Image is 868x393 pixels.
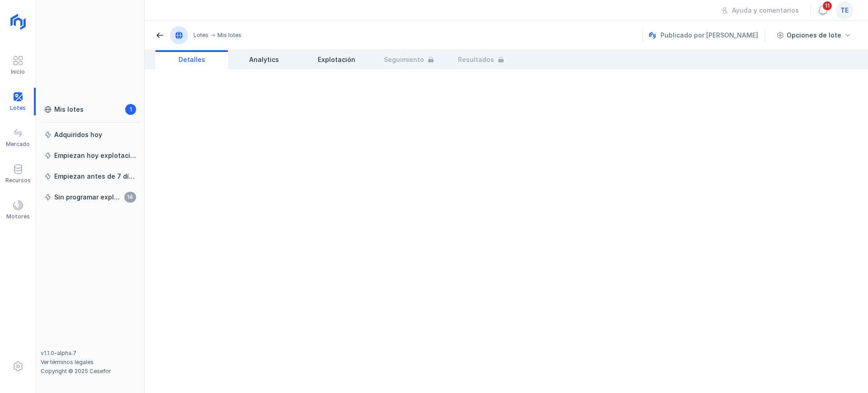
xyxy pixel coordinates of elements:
a: Sin programar explotación14 [41,189,140,205]
span: te [840,6,849,15]
div: Ayuda y comentarios [732,6,799,15]
div: Lotes [193,32,208,39]
a: Analytics [228,50,300,69]
div: Opciones de lote [787,31,841,40]
span: Resultados [458,55,494,64]
a: Seguimiento [373,50,445,69]
div: Mis lotes [217,32,241,39]
a: Explotación [300,50,373,69]
div: Empiezan hoy explotación [54,151,136,160]
a: Mis lotes1 [41,101,140,118]
div: Empiezan antes de 7 días [54,172,136,181]
div: v1.1.0-alpha.7 [41,350,140,357]
a: Resultados [445,50,517,69]
div: Recursos [5,177,31,184]
span: Detalles [179,55,205,64]
a: Detalles [156,50,228,69]
a: Empiezan hoy explotación [41,147,140,164]
a: Adquiridos hoy [41,127,140,143]
a: Empiezan antes de 7 días [41,168,140,185]
div: Mis lotes [54,105,84,114]
span: 1 [125,104,136,115]
span: 14 [124,192,136,203]
div: Adquiridos hoy [54,130,102,139]
img: nemus.svg [649,32,656,39]
div: Publicado por [PERSON_NAME] [649,28,766,42]
div: Motores [6,213,30,220]
div: Copyright © 2025 Cesefor [41,368,140,375]
button: Ayuda y comentarios [715,3,805,18]
span: Explotación [318,55,355,64]
div: Sin programar explotación [54,193,122,202]
span: 11 [822,0,833,11]
a: Ver términos legales [41,359,94,365]
div: Mercado [6,141,30,148]
img: logoRight.svg [7,10,29,33]
span: Analytics [249,55,279,64]
div: Inicio [11,68,25,76]
span: Seguimiento [384,55,424,64]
